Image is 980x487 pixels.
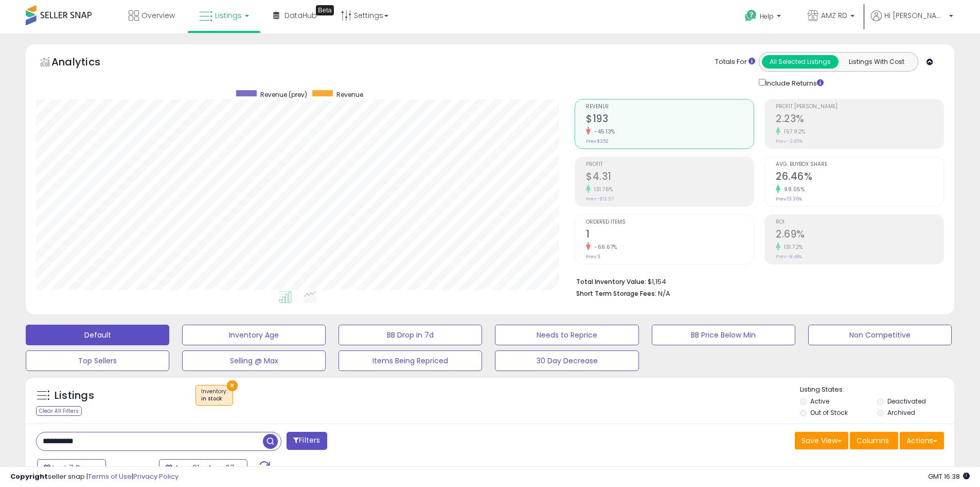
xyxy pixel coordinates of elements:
div: Tooltip anchor [316,5,334,15]
small: 131.72% [780,243,803,251]
strong: Copyright [10,472,48,481]
small: -66.67% [591,243,617,251]
button: Aug-01 - Aug-07 [159,459,247,477]
span: Revenue [336,90,363,99]
button: Items Being Repriced [338,350,482,371]
button: Needs to Reprice [495,325,638,345]
small: Prev: 3 [586,254,600,260]
a: Help [737,2,791,33]
button: Listings With Cost [838,55,915,69]
h2: 2.23% [776,113,943,127]
h5: Listings [55,389,94,403]
span: N/A [658,289,670,298]
span: Revenue [586,104,754,110]
label: Archived [887,408,915,417]
span: DataHub [284,10,317,21]
button: × [227,380,238,391]
span: Revenue (prev) [260,90,307,99]
span: Aug-01 - Aug-07 [174,463,235,473]
h2: $193 [586,113,754,127]
small: Prev: -$13.57 [586,196,614,202]
i: Get Help [744,9,757,22]
span: Listings [215,10,242,21]
span: Profit [586,162,754,167]
button: 30 Day Decrease [495,350,638,371]
small: -45.13% [591,128,615,136]
button: BB Price Below Min [652,325,795,345]
div: in stock [201,395,227,402]
span: Inventory : [201,388,227,403]
h2: 1 [586,228,754,242]
button: Non Competitive [808,325,952,345]
button: Selling @ Max [182,350,326,371]
button: Inventory Age [182,325,326,345]
button: Filters [287,432,327,450]
div: Totals For [715,57,755,67]
span: 2025-08-15 16:38 GMT [928,472,970,481]
span: ROI [776,220,943,225]
a: Hi [PERSON_NAME] [871,10,953,33]
span: Avg. Buybox Share [776,162,943,167]
h5: Analytics [51,55,120,72]
span: Overview [141,10,175,21]
button: Actions [900,432,944,449]
button: Last 7 Days [37,459,106,477]
label: Active [810,397,829,406]
button: BB Drop in 7d [338,325,482,345]
b: Total Inventory Value: [576,277,646,286]
button: Save View [795,432,848,449]
span: Help [760,12,774,21]
b: Short Term Storage Fees: [576,289,656,298]
div: seller snap | | [10,472,179,482]
small: Prev: -8.48% [776,254,802,260]
p: Listing States: [800,385,954,395]
span: Hi [PERSON_NAME] [884,10,946,21]
span: AMZ RD [821,10,847,21]
label: Deactivated [887,397,926,406]
a: Privacy Policy [133,472,179,481]
div: Include Returns [751,77,836,89]
span: Columns [857,435,889,446]
small: Prev: $352 [586,138,609,144]
span: Profit [PERSON_NAME] [776,104,943,110]
h2: $4.31 [586,171,754,184]
small: 98.05% [780,186,805,193]
span: Compared to: [108,464,155,474]
button: All Selected Listings [762,55,839,69]
button: Default [26,325,169,345]
small: 131.76% [591,186,613,193]
a: Terms of Use [88,472,132,481]
button: Top Sellers [26,350,169,371]
button: Columns [850,432,898,449]
small: Prev: 13.36% [776,196,802,202]
label: Out of Stock [810,408,848,417]
span: Last 7 Days [52,463,93,473]
span: Ordered Items [586,220,754,225]
small: 157.92% [780,128,806,136]
small: Prev: -3.85% [776,138,803,144]
h2: 2.69% [776,228,943,242]
h2: 26.46% [776,171,943,184]
div: Clear All Filters [36,406,82,416]
li: $1,154 [576,275,936,287]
